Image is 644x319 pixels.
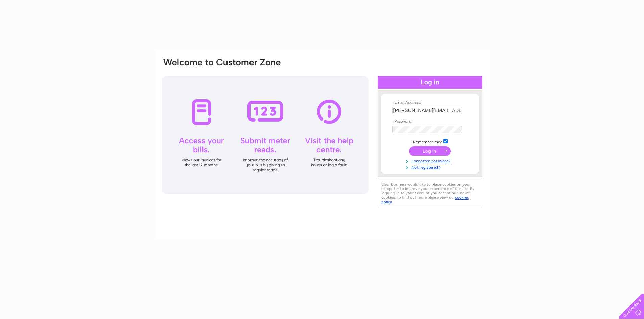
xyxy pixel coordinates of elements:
th: Email Address: [391,100,469,105]
th: Password: [391,119,469,124]
td: Remember me? [391,138,469,145]
a: cookies policy [381,195,469,204]
input: Submit [409,146,451,156]
a: Forgotten password? [392,157,469,164]
a: Not registered? [392,164,469,170]
div: Clear Business would like to place cookies on your computer to improve your experience of the sit... [378,179,482,208]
